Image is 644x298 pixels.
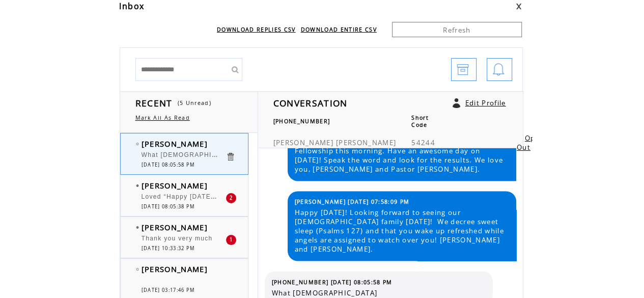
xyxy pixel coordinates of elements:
[227,58,242,81] input: Submit
[295,208,509,254] span: Happy [DATE]! Looking forward to seeing our [DEMOGRAPHIC_DATA] family [DATE]! We decree sweet sle...
[142,203,195,210] span: [DATE] 08:05:38 PM
[273,97,348,109] span: CONVERSATION
[135,97,173,109] span: RECENT
[465,98,506,107] a: Edit Profile
[142,180,208,191] span: [PERSON_NAME]
[272,288,486,297] span: What [DEMOGRAPHIC_DATA]
[142,287,195,293] span: [DATE] 03:17:46 PM
[272,278,393,285] span: [PHONE_NUMBER] [DATE] 08:05:58 PM
[136,143,139,145] img: bulletEmpty.png
[411,138,435,147] span: 54244
[136,268,139,270] img: bulletEmpty.png
[120,1,145,12] span: Inbox
[492,59,505,82] img: bell.png
[142,139,208,149] span: [PERSON_NAME]
[226,193,236,203] div: 2
[336,138,396,147] span: [PERSON_NAME]
[136,226,139,229] img: bulletFull.png
[301,26,377,33] a: DOWNLOAD ENTIRE CSV
[142,222,208,232] span: [PERSON_NAME]
[142,149,241,159] span: What [DEMOGRAPHIC_DATA]
[142,161,195,168] span: [DATE] 08:05:58 PM
[392,22,522,37] a: Refresh
[217,26,296,33] a: DOWNLOAD REPLIES CSV
[226,152,235,161] a: Click to delete these messgaes
[411,114,429,128] span: Short Code
[135,114,190,121] a: Mark All As Read
[453,98,460,108] a: Click to edit user profile
[142,245,195,252] span: [DATE] 10:33:32 PM
[517,133,539,152] a: Opt Out
[178,99,211,106] span: (5 Unread)
[136,184,139,187] img: bulletFull.png
[226,235,236,245] div: 1
[295,198,410,205] span: [PERSON_NAME] [DATE] 07:58:09 PM
[142,235,213,242] span: Thank you very much
[273,118,330,125] span: [PHONE_NUMBER]
[142,264,208,274] span: [PERSON_NAME]
[457,59,469,82] img: archive.png
[273,138,333,147] span: [PERSON_NAME]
